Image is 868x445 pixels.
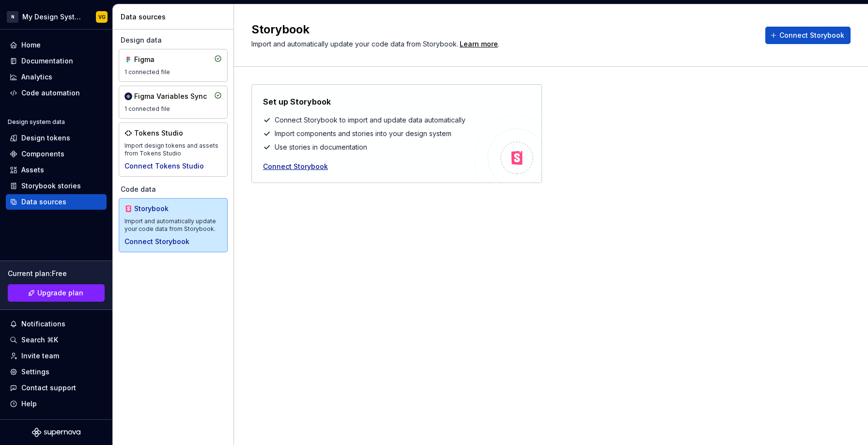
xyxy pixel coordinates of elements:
[251,40,458,48] span: Import and automatically update your code data from Storybook.
[21,383,76,393] div: Contact support
[124,237,189,246] button: Connect Storybook
[124,161,204,171] button: Connect Tokens Studio
[134,204,181,214] div: Storybook
[6,194,107,210] a: Data sources
[124,68,222,76] div: 1 connected file
[21,88,80,98] div: Code automation
[21,56,73,66] div: Documentation
[6,316,107,332] button: Notifications
[134,92,207,101] div: Figma Variables Sync
[6,130,107,146] a: Design tokens
[21,351,59,361] div: Invite team
[119,35,228,45] div: Design data
[21,133,70,143] div: Design tokens
[6,53,107,69] a: Documentation
[124,105,222,113] div: 1 connected file
[98,13,106,21] div: VG
[134,128,183,138] div: Tokens Studio
[21,367,49,377] div: Settings
[8,118,65,126] div: Design system data
[6,37,107,53] a: Home
[6,146,107,162] a: Components
[6,162,107,178] a: Assets
[124,142,222,157] div: Import design tokens and assets from Tokens Studio
[119,184,228,194] div: Code data
[119,49,228,82] a: Figma1 connected file
[21,40,41,50] div: Home
[21,197,66,207] div: Data sources
[134,55,181,64] div: Figma
[251,22,754,37] h2: Storybook
[460,39,498,49] a: Learn more
[263,162,328,171] button: Connect Storybook
[21,181,81,191] div: Storybook stories
[6,396,107,412] button: Help
[121,12,230,22] div: Data sources
[21,72,52,82] div: Analytics
[37,288,83,298] span: Upgrade plan
[6,364,107,380] a: Settings
[21,335,58,345] div: Search ⌘K
[6,85,107,101] a: Code automation
[6,69,107,85] a: Analytics
[21,319,65,329] div: Notifications
[21,149,64,159] div: Components
[8,269,105,278] div: Current plan : Free
[263,115,474,125] div: Connect Storybook to import and update data automatically
[119,198,228,252] a: StorybookImport and automatically update your code data from Storybook.Connect Storybook
[765,27,851,44] button: Connect Storybook
[119,123,228,177] a: Tokens StudioImport design tokens and assets from Tokens StudioConnect Tokens Studio
[6,348,107,364] a: Invite team
[6,332,107,348] button: Search ⌘K
[263,142,474,152] div: Use stories in documentation
[6,380,107,396] button: Contact support
[779,31,844,40] span: Connect Storybook
[6,178,107,194] a: Storybook stories
[7,11,18,23] div: N
[21,165,44,175] div: Assets
[263,96,331,107] h4: Set up Storybook
[32,428,80,437] svg: Supernova Logo
[22,12,84,22] div: My Design System
[119,86,228,119] a: Figma Variables Sync1 connected file
[124,217,222,233] div: Import and automatically update your code data from Storybook.
[263,129,474,138] div: Import components and stories into your design system
[2,6,110,27] button: NMy Design SystemVG
[458,41,499,48] span: .
[21,399,37,409] div: Help
[8,284,105,302] button: Upgrade plan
